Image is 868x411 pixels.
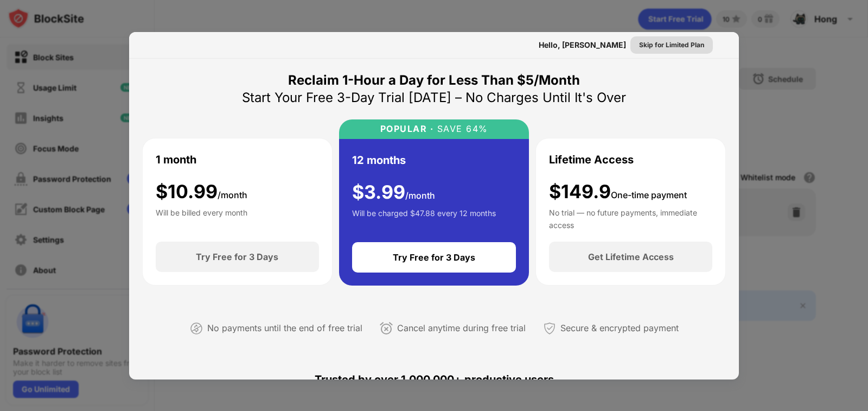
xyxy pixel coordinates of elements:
div: No payments until the end of free trial [207,320,362,336]
div: No trial — no future payments, immediate access [549,207,712,229]
div: Lifetime Access [549,151,634,168]
div: Start Your Free 3-Day Trial [DATE] – No Charges Until It's Over [242,89,626,106]
div: Cancel anytime during free trial [397,320,526,336]
div: 12 months [352,152,406,168]
div: SAVE 64% [433,124,488,134]
div: 1 month [156,151,196,168]
img: cancel-anytime [380,322,393,335]
div: $ 3.99 [352,181,435,204]
div: Secure & encrypted payment [560,320,679,336]
div: Will be billed every month [156,207,247,229]
span: /month [218,189,247,200]
div: Try Free for 3 Days [196,251,278,262]
span: One-time payment [611,189,687,200]
div: $149.9 [549,181,687,203]
div: Reclaim 1-Hour a Day for Less Than $5/Month [288,72,580,89]
div: Will be charged $47.88 every 12 months [352,207,496,229]
div: Skip for Limited Plan [639,40,704,50]
div: Try Free for 3 Days [393,252,475,263]
div: Hello, [PERSON_NAME] [539,41,626,49]
img: secured-payment [543,322,556,335]
div: POPULAR · [380,124,434,134]
span: /month [405,190,435,201]
img: not-paying [190,322,203,335]
div: $ 10.99 [156,181,247,203]
div: Get Lifetime Access [588,251,674,262]
div: Trusted by over 1,000,000+ productive users [142,353,726,406]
